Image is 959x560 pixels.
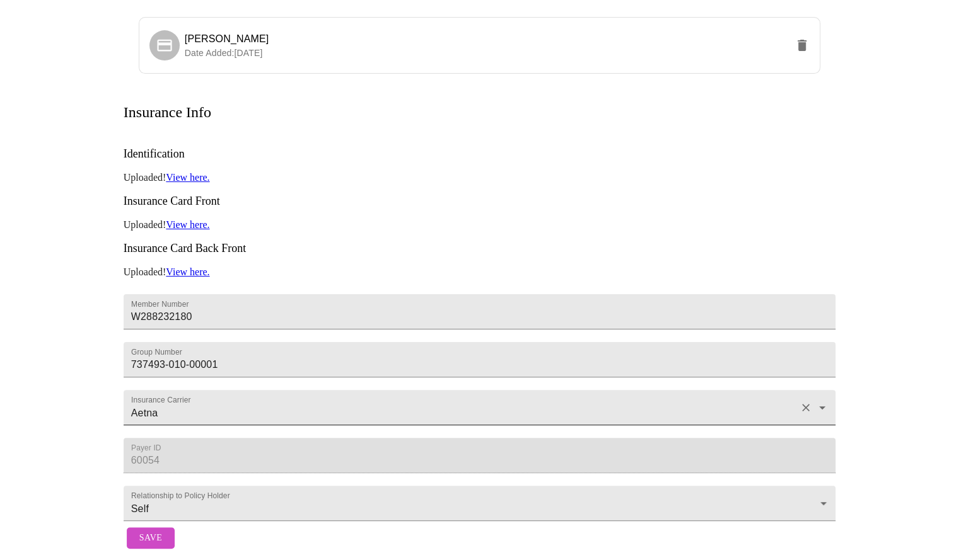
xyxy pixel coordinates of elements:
p: Uploaded! [124,219,836,231]
h3: Insurance Card Front [124,195,836,208]
button: Clear [797,399,815,416]
p: Uploaded! [124,172,836,183]
span: Date Added: [DATE] [185,48,263,58]
p: Uploaded! [124,266,836,278]
h3: Insurance Card Back Front [124,242,836,255]
button: delete [787,30,817,60]
button: Save [127,527,175,549]
button: Open [813,399,831,416]
span: Save [139,530,162,546]
div: Self [124,486,836,521]
h3: Identification [124,147,836,161]
a: View here. [166,219,209,230]
h3: Insurance Info [124,104,211,121]
a: View here. [166,266,209,277]
span: [PERSON_NAME] [185,33,269,44]
a: View here. [166,172,209,183]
